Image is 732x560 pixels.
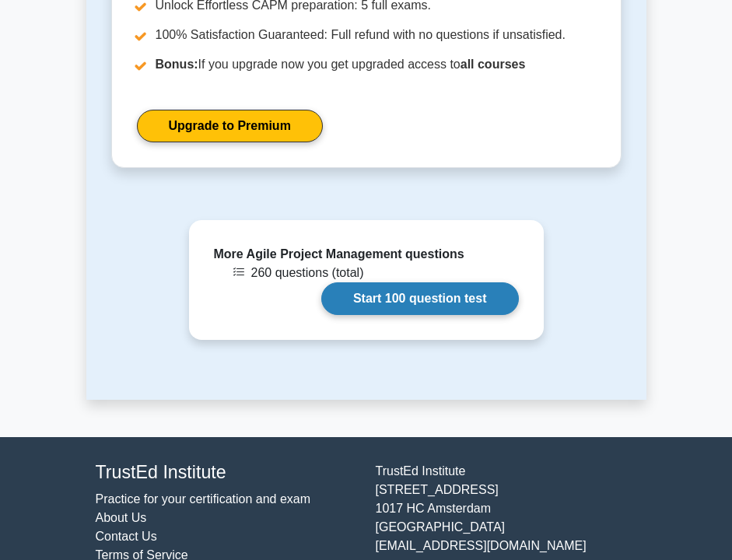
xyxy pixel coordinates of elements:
[137,110,323,142] a: Upgrade to Premium
[96,462,357,484] h4: TrustEd Institute
[96,511,147,524] a: About Us
[96,530,157,543] a: Contact Us
[321,282,519,315] a: Start 100 question test
[96,492,311,506] a: Practice for your certification and exam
